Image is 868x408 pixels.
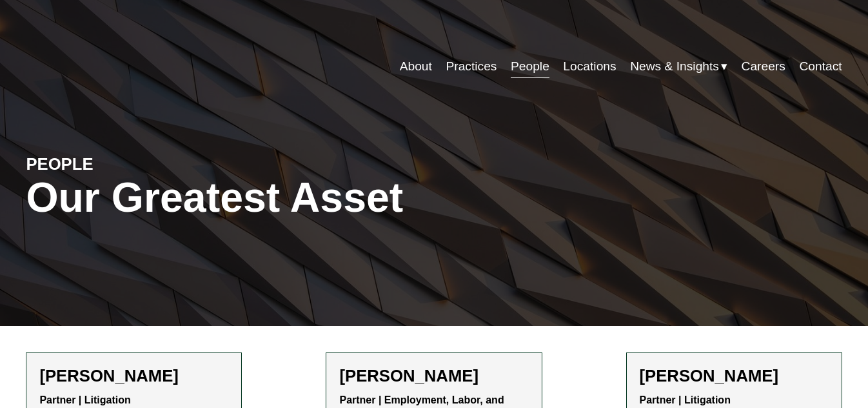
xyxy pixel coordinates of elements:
[26,174,570,222] h1: Our Greatest Asset
[640,394,731,405] strong: Partner | Litigation
[799,54,842,79] a: Contact
[26,154,230,175] h4: PEOPLE
[339,366,528,386] h2: [PERSON_NAME]
[39,394,130,405] strong: Partner | Litigation
[742,54,785,79] a: Careers
[640,366,829,386] h2: [PERSON_NAME]
[630,56,719,78] span: News & Insights
[446,54,497,79] a: Practices
[630,54,727,79] a: folder dropdown
[563,54,616,79] a: Locations
[511,54,549,79] a: People
[39,366,228,386] h2: [PERSON_NAME]
[400,54,432,79] a: About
